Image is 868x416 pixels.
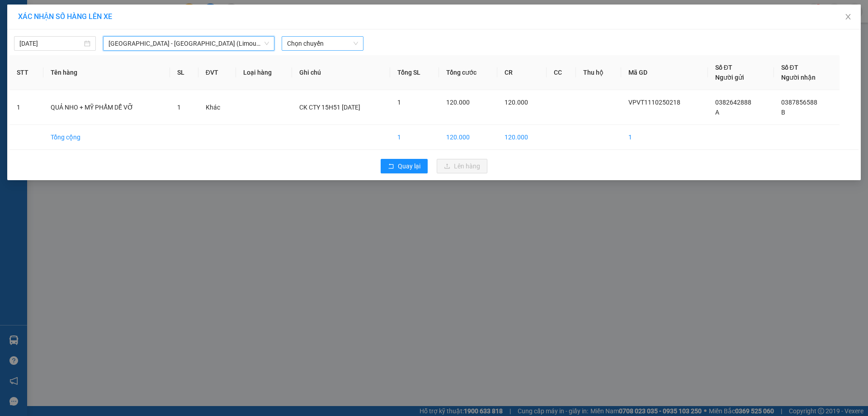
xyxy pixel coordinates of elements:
span: Người nhận [781,74,816,81]
span: Chọn chuyến [287,37,358,50]
button: Close [835,5,861,30]
button: uploadLên hàng [437,159,487,173]
input: 11/10/2025 [19,38,82,48]
th: ĐVT [198,55,236,90]
span: Hà Nội - Lạng Sơn (Limousine) [108,37,269,50]
span: 120.000 [505,99,528,106]
span: 0382642888 [715,99,751,106]
th: CC [547,55,576,90]
th: Tổng cước [439,55,497,90]
th: STT [9,55,43,90]
th: CR [497,55,547,90]
td: 1 [621,125,708,150]
th: Ghi chú [292,55,390,90]
span: B [781,109,785,116]
span: Quay lại [398,161,420,171]
span: 1 [397,99,401,106]
td: Khác [198,90,236,125]
span: CK CTY 15H51 [DATE] [299,104,360,111]
span: rollback [388,163,394,170]
span: XÁC NHẬN SỐ HÀNG LÊN XE [18,12,112,21]
span: down [264,41,269,46]
td: 120.000 [439,125,497,150]
th: Tên hàng [43,55,170,90]
span: 1 [177,104,181,111]
span: Số ĐT [715,64,732,71]
td: 120.000 [497,125,547,150]
th: Tổng SL [390,55,439,90]
button: rollbackQuay lại [381,159,428,173]
span: close [844,13,852,20]
span: VPVT1110250218 [628,99,680,106]
th: SL [170,55,198,90]
span: Người gửi [715,74,744,81]
td: 1 [390,125,439,150]
th: Mã GD [621,55,708,90]
span: 120.000 [446,99,470,106]
td: QUẢ NHO + MỸ PHẨM DỄ VỠ [43,90,170,125]
span: A [715,109,719,116]
th: Thu hộ [576,55,621,90]
td: 1 [9,90,43,125]
span: Số ĐT [781,64,798,71]
th: Loại hàng [236,55,292,90]
td: Tổng cộng [43,125,170,150]
span: 0387856588 [781,99,817,106]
